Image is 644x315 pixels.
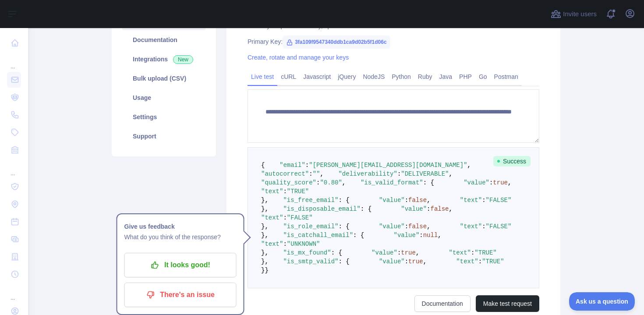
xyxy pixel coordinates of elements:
div: ... [7,53,21,70]
span: : [478,258,482,265]
span: }, [261,205,269,212]
span: "FALSE" [287,214,313,221]
h1: Give us feedback [124,221,237,232]
div: Primary Key: [248,37,539,46]
span: "text" [460,197,482,204]
span: "text" [456,258,478,265]
span: Success [493,156,531,166]
span: : { [361,205,372,212]
span: New [173,55,193,64]
span: , [427,197,430,204]
span: : [482,223,485,230]
a: Bulk upload (CSV) [122,69,205,88]
p: It looks good! [131,258,230,273]
a: Integrations New [122,50,205,69]
span: , [342,179,346,186]
span: : { [353,232,364,239]
span: "text" [449,249,471,256]
span: : { [423,179,434,186]
span: "text" [460,223,482,230]
a: Python [388,70,414,84]
a: jQuery [334,70,359,84]
span: "TRUE" [474,249,496,256]
span: true [401,249,416,256]
span: "deliverability" [338,170,397,177]
span: "0.80" [320,179,342,186]
span: , [438,232,441,239]
p: What do you think of the response? [124,232,237,242]
button: There's an issue [124,283,237,307]
span: "text" [261,241,283,248]
span: : [397,170,401,177]
a: NodeJS [359,70,388,84]
a: Create, rotate and manage your keys [248,54,349,61]
span: true [408,258,423,265]
span: } [261,267,265,274]
span: }, [261,223,269,230]
button: It looks good! [124,253,237,277]
span: "FALSE" [486,197,512,204]
button: Make test request [476,295,539,312]
a: Live test [248,70,277,84]
span: : [405,223,408,230]
span: "text" [261,214,283,221]
span: "value" [379,223,405,230]
span: , [416,249,419,256]
span: "is_smtp_valid" [283,258,338,265]
span: "value" [401,205,427,212]
span: : [482,197,485,204]
span: false [408,197,427,204]
a: Documentation [414,295,471,312]
span: null [423,232,438,239]
span: "quality_score" [261,179,316,186]
span: , [508,179,511,186]
span: "value" [394,232,420,239]
span: "value" [372,249,397,256]
span: : [309,170,312,177]
span: , [449,170,453,177]
span: , [427,223,430,230]
span: "is_disposable_email" [283,205,360,212]
span: "autocorrect" [261,170,309,177]
span: 3fa109f9547340ddb1ca9d02b5f1d06c [283,35,390,49]
span: "DELIVERABLE" [401,170,449,177]
span: "value" [379,258,405,265]
a: Documentation [122,30,205,50]
span: "FALSE" [486,223,512,230]
span: : { [338,258,349,265]
span: "UNKNOWN" [287,241,320,248]
span: : [397,249,401,256]
span: "" [313,170,320,177]
a: Postman [491,70,522,84]
a: Support [122,127,205,146]
span: , [320,170,323,177]
span: Invite users [563,9,597,19]
span: : [283,214,287,221]
div: ... [7,284,21,301]
span: { [261,162,265,169]
span: "TRUE" [482,258,504,265]
a: Go [475,70,491,84]
a: cURL [277,70,300,84]
span: "[PERSON_NAME][EMAIL_ADDRESS][DOMAIN_NAME]" [309,162,467,169]
div: ... [7,159,21,177]
span: "is_valid_format" [361,179,423,186]
span: : [305,162,309,169]
span: true [493,179,508,186]
span: "value" [464,179,489,186]
span: "text" [261,188,283,195]
span: false [408,223,427,230]
span: : [283,188,287,195]
span: , [423,258,427,265]
a: Javascript [300,70,334,84]
span: : [419,232,423,239]
a: PHP [456,70,475,84]
span: "is_free_email" [283,197,338,204]
span: : [316,179,320,186]
span: , [467,162,471,169]
button: Invite users [549,7,598,21]
a: Ruby [414,70,436,84]
span: "email" [280,162,305,169]
a: Java [436,70,456,84]
p: There's an issue [131,287,230,302]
